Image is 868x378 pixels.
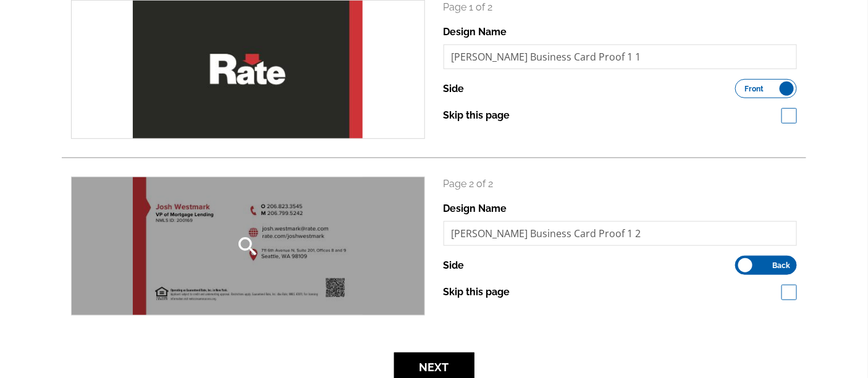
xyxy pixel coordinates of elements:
[444,108,510,123] label: Skip this page
[444,25,507,40] label: Design Name
[772,262,790,269] span: Back
[444,201,507,216] label: Design Name
[444,177,798,191] p: Page 2 of 2
[444,285,510,300] label: Skip this page
[444,82,465,96] label: Side
[444,221,798,246] input: File Name
[444,258,465,273] label: Side
[745,86,764,92] span: Front
[444,44,798,69] input: File Name
[235,234,260,259] i: search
